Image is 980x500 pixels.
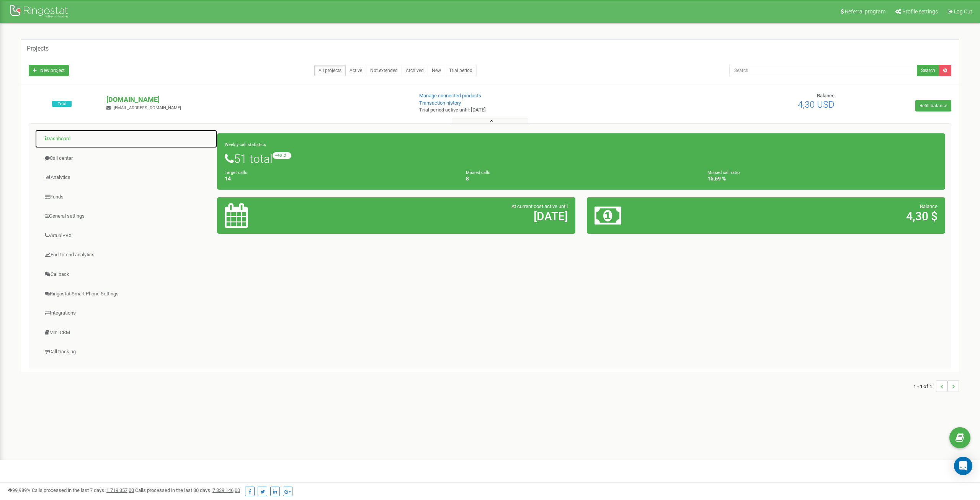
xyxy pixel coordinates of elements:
h2: [DATE] [343,210,567,223]
nav: ... [913,373,959,400]
small: Weekly call statistics [225,142,266,147]
a: VirtualPBX [35,226,217,245]
a: Ringostat Smart Phone Settings [35,285,217,303]
button: Search [917,65,939,76]
a: Funds [35,188,217,207]
a: End-to-end analytics [35,246,217,264]
h2: 4,30 $ [713,210,938,223]
a: Active [345,65,366,76]
div: Open Intercom Messenger [954,457,972,475]
a: New [428,65,445,76]
a: Not extended [366,65,402,76]
span: Balance [920,203,938,209]
a: Transaction history [419,100,461,106]
input: Search [729,65,917,76]
small: Missed calls [466,170,490,175]
a: All projects [314,65,346,76]
small: Target calls [225,170,247,175]
a: New project [29,65,69,76]
a: Mini CRM [35,323,217,342]
h1: 51 total [225,152,938,165]
a: Call tracking [35,343,217,361]
a: Archived [402,65,428,76]
span: 1 - 1 of 1 [913,380,936,392]
p: Trial period active until: [DATE] [419,107,641,114]
span: Profile settings [902,8,938,15]
a: Integrations [35,304,217,323]
h5: Projects [27,45,49,52]
small: +48 [273,152,291,159]
small: Missed call ratio [707,170,740,175]
a: Call center [35,149,217,168]
span: Referral program [845,8,885,15]
a: Callback [35,265,217,284]
h4: 14 [225,176,455,182]
h4: 8 [466,176,696,182]
span: Log Out [954,8,972,15]
a: Trial period [445,65,477,76]
a: General settings [35,207,217,226]
h4: 15,69 % [707,176,938,182]
a: Analytics [35,168,217,187]
a: Refill balance [915,100,951,111]
a: Manage connected products [419,93,481,98]
span: Trial [52,101,72,107]
span: At current cost active until [511,203,568,209]
a: Dashboard [35,130,217,148]
p: [DOMAIN_NAME] [106,95,406,105]
span: 4,30 USD [798,99,835,110]
span: Balance [817,93,835,98]
span: [EMAIL_ADDRESS][DOMAIN_NAME] [114,105,181,110]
